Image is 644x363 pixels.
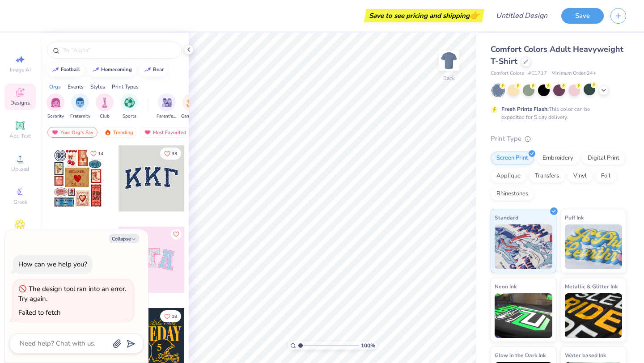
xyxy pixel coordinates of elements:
[18,260,87,269] div: How can we help you?
[61,67,80,72] div: football
[51,129,59,135] img: most_fav.gif
[70,93,90,120] button: filter button
[361,342,375,350] span: 100 %
[10,66,31,73] span: Image AI
[181,93,202,120] div: filter for Game Day
[565,282,618,291] span: Metallic & Glitter Ink
[491,169,526,183] div: Applique
[101,67,132,72] div: homecoming
[144,67,151,72] img: trend_line.gif
[104,129,111,135] img: trending.gif
[140,127,191,138] div: Most Favorited
[124,97,135,108] img: Sports Image
[9,132,31,139] span: Add Text
[528,70,547,77] span: # C1717
[491,187,534,201] div: Rhinestones
[10,99,30,106] span: Designs
[565,224,623,269] img: Puff Ink
[120,93,138,120] div: filter for Sports
[565,213,584,222] span: Puff Ink
[120,93,138,120] button: filter button
[47,63,84,76] button: football
[109,234,139,243] button: Collapse
[551,70,596,77] span: Minimum Order: 24 +
[100,113,110,120] span: Club
[96,93,114,120] div: filter for Club
[123,113,136,120] span: Sports
[98,152,103,156] span: 14
[172,314,177,319] span: 18
[160,148,181,160] button: Like
[470,10,479,21] span: 👉
[157,93,177,120] button: filter button
[153,67,164,72] div: bear
[491,134,626,144] div: Print Type
[47,113,64,120] span: Sorority
[47,127,97,138] div: Your Org's Fav
[112,83,139,91] div: Print Types
[495,293,552,338] img: Neon Ink
[489,7,555,25] input: Untitled Design
[443,74,455,82] div: Back
[11,165,29,173] span: Upload
[144,129,151,135] img: most_fav.gif
[495,224,552,269] img: Standard
[172,152,177,156] span: 33
[4,232,36,246] span: Clipart & logos
[181,113,202,120] span: Game Day
[160,310,181,322] button: Like
[13,198,27,206] span: Greek
[70,93,90,120] div: filter for Fraternity
[86,148,107,160] button: Like
[595,169,616,183] div: Foil
[75,97,85,108] img: Fraternity Image
[68,83,84,91] div: Events
[501,106,549,113] strong: Fresh Prints Flash:
[568,169,593,183] div: Vinyl
[100,127,137,138] div: Trending
[495,350,546,360] span: Glow in the Dark Ink
[87,63,136,76] button: homecoming
[582,152,625,165] div: Digital Print
[491,152,534,165] div: Screen Print
[49,83,61,91] div: Orgs
[366,9,482,22] div: Save to see pricing and shipping
[51,97,61,108] img: Sorority Image
[537,152,579,165] div: Embroidery
[186,97,197,108] img: Game Day Image
[47,93,64,120] button: filter button
[62,46,176,55] input: Try "Alpha"
[491,44,623,67] span: Comfort Colors Adult Heavyweight T-Shirt
[491,70,524,77] span: Comfort Colors
[162,97,172,108] img: Parent's Weekend Image
[90,83,105,91] div: Styles
[70,113,90,120] span: Fraternity
[565,350,606,360] span: Water based Ink
[52,67,59,72] img: trend_line.gif
[495,282,517,291] span: Neon Ink
[501,105,611,121] div: This color can be expedited for 5 day delivery.
[157,93,177,120] div: filter for Parent's Weekend
[18,308,61,317] div: Failed to fetch
[157,113,177,120] span: Parent's Weekend
[440,52,458,70] img: Back
[565,293,623,338] img: Metallic & Glitter Ink
[139,63,168,76] button: bear
[47,93,64,120] div: filter for Sorority
[181,93,202,120] button: filter button
[561,8,604,24] button: Save
[96,93,114,120] button: filter button
[18,284,126,304] div: The design tool ran into an error. Try again.
[100,97,110,108] img: Club Image
[529,169,565,183] div: Transfers
[171,229,182,240] button: Like
[92,67,99,72] img: trend_line.gif
[495,213,518,222] span: Standard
